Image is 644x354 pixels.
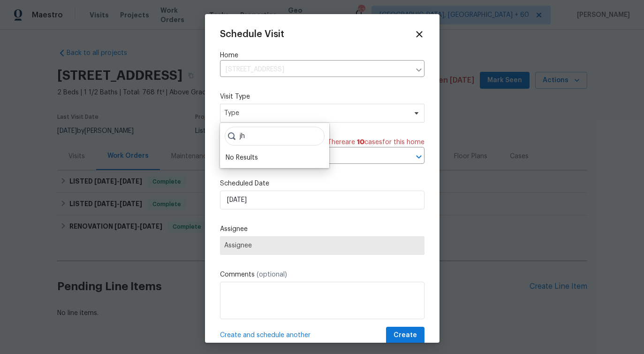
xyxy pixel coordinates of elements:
[220,62,410,77] input: Enter in an address
[220,270,424,279] label: Comments
[220,191,424,209] input: M/D/YYYY
[257,271,287,278] span: (optional)
[220,179,424,188] label: Scheduled Date
[220,30,284,39] span: Schedule Visit
[357,139,364,146] span: 10
[220,224,424,234] label: Assignee
[327,138,424,147] span: There are case s for this home
[224,242,420,249] span: Assignee
[220,92,424,101] label: Visit Type
[394,330,417,341] span: Create
[414,29,424,39] span: Close
[220,331,311,340] span: Create and schedule another
[412,150,425,163] button: Open
[223,151,326,164] div: No Results
[220,51,424,60] label: Home
[224,108,407,118] span: Type
[386,327,424,344] button: Create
